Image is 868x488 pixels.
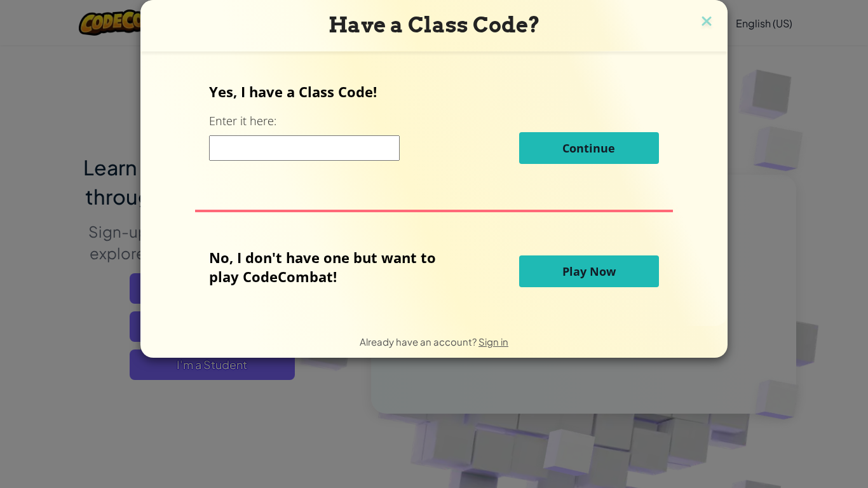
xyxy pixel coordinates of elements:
p: No, I don't have one but want to play CodeCombat! [209,248,455,286]
label: Enter it here: [209,113,276,129]
span: Play Now [562,264,616,279]
span: Have a Class Code? [329,12,540,37]
img: close icon [698,13,715,32]
p: Yes, I have a Class Code! [209,82,658,101]
a: Sign in [478,335,508,348]
button: Continue [519,132,659,164]
span: Continue [562,140,615,156]
span: Already have an account? [360,335,478,348]
button: Play Now [519,255,659,287]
